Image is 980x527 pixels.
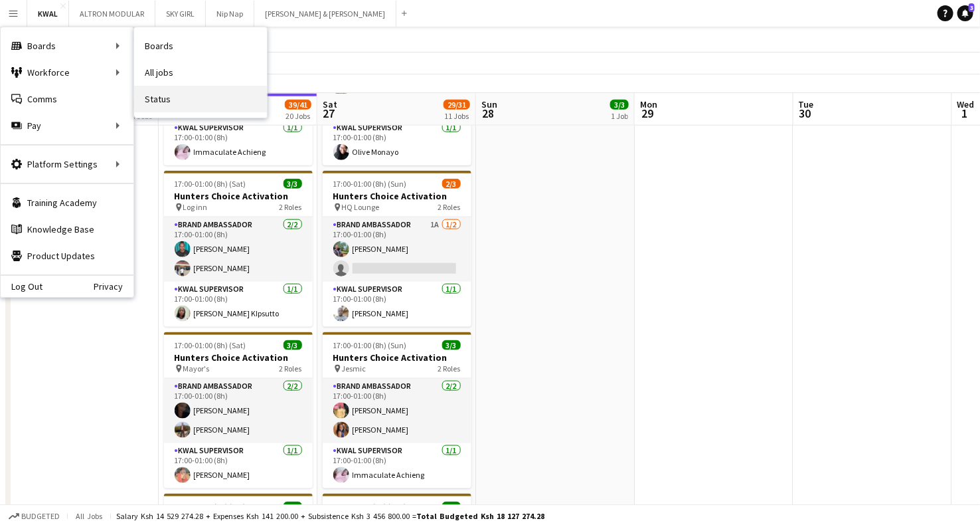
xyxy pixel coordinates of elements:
span: 29/31 [444,100,470,110]
a: Comms [1,86,133,112]
span: Log inn [183,202,208,212]
h3: Hunters Choice Activation [164,352,313,364]
app-job-card: 17:00-01:00 (8h) (Sat)3/3Hunters Choice Activation Mayor's2 RolesBrand Ambassador2/217:00-01:00 (... [164,332,313,488]
span: Mayor's [183,364,210,373]
span: 17:00-01:00 (8h) (Sun) [333,179,407,189]
span: 3/3 [284,179,302,189]
div: Pay [1,112,133,139]
span: Sun [481,98,497,110]
a: All jobs [134,59,267,86]
span: 3/3 [284,340,302,350]
h3: Hunters Choice Activation [323,190,471,202]
app-card-role: KWAL SUPERVISOR1/117:00-01:00 (8h)[PERSON_NAME] KIpsutto [164,282,313,327]
span: 17:00-01:00 (8h) (Sun) [333,340,407,350]
div: 11 Jobs [444,111,469,121]
span: 3/3 [610,100,629,110]
app-card-role: KWAL SUPERVISOR1/117:00-01:00 (8h)[PERSON_NAME] [323,282,471,327]
span: 17:00-01:00 (8h) (Sat) [175,340,246,350]
app-card-role: Brand Ambassador2/217:00-01:00 (8h)[PERSON_NAME][PERSON_NAME] [323,379,471,443]
app-job-card: 17:00-01:00 (8h) (Sun)3/3Hunters Choice Activation Jesmic2 RolesBrand Ambassador2/217:00-01:00 (8... [323,332,471,488]
button: KWAL [27,1,69,27]
app-card-role: KWAL SUPERVISOR1/117:00-01:00 (8h)Olive Monayo [323,120,471,165]
a: Privacy [94,281,133,292]
span: All jobs [73,511,105,521]
span: 28 [479,106,497,121]
h3: Hunters Choice Activation [164,190,313,202]
span: Tue [799,98,814,110]
span: Budgeted [21,512,60,521]
a: Training Academy [1,189,133,216]
button: [PERSON_NAME] & [PERSON_NAME] [254,1,396,27]
button: Budgeted [7,509,62,524]
app-card-role: KWAL SUPERVISOR1/117:00-01:00 (8h)Immaculate Achieng [164,120,313,165]
span: 3/3 [442,502,461,512]
span: Total Budgeted Ksh 18 127 274.28 [416,511,544,521]
app-card-role: Brand Ambassador2/217:00-01:00 (8h)[PERSON_NAME][PERSON_NAME] [164,217,313,282]
app-job-card: 17:00-01:00 (8h) (Sat)3/3Hunters Choice Activation Log inn2 RolesBrand Ambassador2/217:00-01:00 (... [164,171,313,327]
div: Salary Ksh 14 529 274.28 + Expenses Ksh 141 200.00 + Subsistence Ksh 3 456 800.00 = [116,511,544,521]
span: Mon [640,98,657,110]
span: 3/3 [284,502,302,512]
span: 2 Roles [280,364,302,373]
span: 27 [321,106,337,121]
span: 29 [638,106,657,121]
span: 2 Roles [280,202,302,212]
div: Boards [1,33,133,59]
div: Platform Settings [1,151,133,177]
app-card-role: Brand Ambassador1A1/217:00-01:00 (8h)[PERSON_NAME] [323,217,471,282]
span: Wed [957,98,975,110]
app-card-role: Brand Ambassador2/217:00-01:00 (8h)[PERSON_NAME][PERSON_NAME] [164,379,313,443]
div: 20 Jobs [286,111,311,121]
a: Product Updates [1,243,133,269]
span: 2 Roles [438,364,461,373]
span: 17:00-01:00 (8h) (Sat) [175,179,246,189]
div: Workforce [1,59,133,86]
app-job-card: 17:00-01:00 (8h) (Sun)2/3Hunters Choice Activation HQ Lounge2 RolesBrand Ambassador1A1/217:00-01:... [323,171,471,327]
a: 3 [957,5,973,21]
span: 30 [797,106,814,121]
span: Jesmic [342,364,367,373]
button: ALTRON MODULAR [69,1,155,27]
a: Boards [134,33,267,59]
h3: Hunters Choice Activation [323,352,471,364]
span: 17:00-01:00 (8h) (Sun) [333,502,407,512]
a: Log Out [1,281,42,292]
a: Knowledge Base [1,216,133,243]
button: SKY GIRL [155,1,206,27]
span: 17:00-01:00 (8h) (Sat) [175,502,246,512]
span: 3/3 [442,340,461,350]
span: 1 [955,106,975,121]
button: Nip Nap [206,1,254,27]
a: Status [134,86,267,112]
div: 1 Job [611,111,628,121]
span: HQ Lounge [342,202,380,212]
app-card-role: KWAL SUPERVISOR1/117:00-01:00 (8h)[PERSON_NAME] [164,443,313,488]
span: Sat [323,98,337,110]
app-card-role: KWAL SUPERVISOR1/117:00-01:00 (8h)Immaculate Achieng [323,443,471,488]
span: 3 [969,3,975,12]
span: 2 Roles [438,202,461,212]
span: 2/3 [442,179,461,189]
span: 39/41 [285,100,311,110]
